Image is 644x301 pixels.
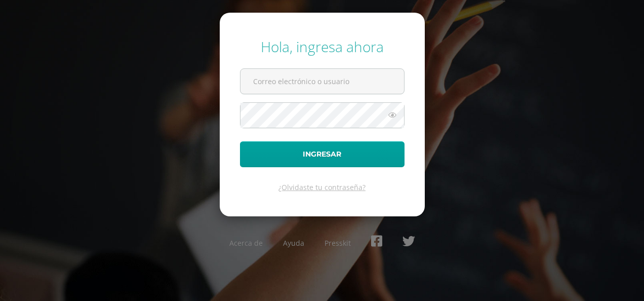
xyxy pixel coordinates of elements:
div: Hola, ingresa ahora [240,37,405,56]
a: Acerca de [229,238,263,248]
a: Ayuda [283,238,304,248]
button: Ingresar [240,141,405,167]
a: Presskit [325,238,351,248]
input: Correo electrónico o usuario [240,69,404,94]
a: ¿Olvidaste tu contraseña? [278,182,366,192]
